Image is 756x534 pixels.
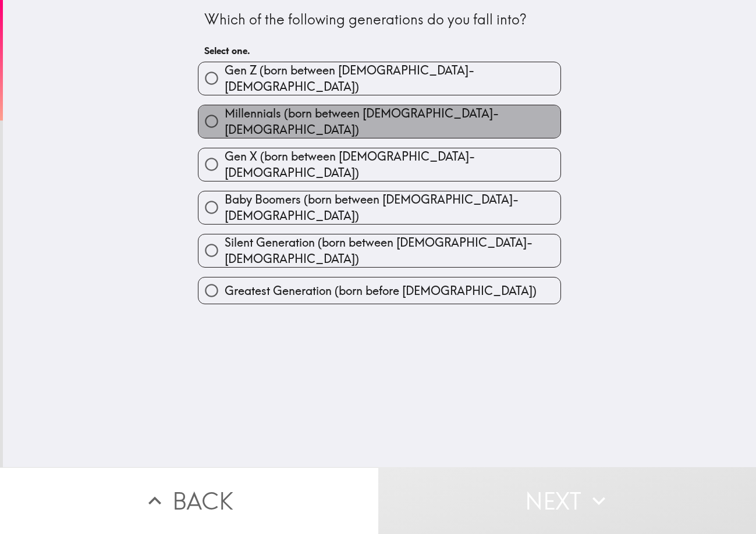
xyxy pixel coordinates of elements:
span: Baby Boomers (born between [DEMOGRAPHIC_DATA]-[DEMOGRAPHIC_DATA]) [225,191,560,224]
span: Gen Z (born between [DEMOGRAPHIC_DATA]-[DEMOGRAPHIC_DATA]) [225,62,560,95]
button: Millennials (born between [DEMOGRAPHIC_DATA]-[DEMOGRAPHIC_DATA]) [198,105,560,138]
span: Gen X (born between [DEMOGRAPHIC_DATA]-[DEMOGRAPHIC_DATA]) [225,148,560,181]
span: Greatest Generation (born before [DEMOGRAPHIC_DATA]) [225,283,537,299]
button: Baby Boomers (born between [DEMOGRAPHIC_DATA]-[DEMOGRAPHIC_DATA]) [198,191,560,224]
button: Gen X (born between [DEMOGRAPHIC_DATA]-[DEMOGRAPHIC_DATA]) [198,148,560,181]
span: Millennials (born between [DEMOGRAPHIC_DATA]-[DEMOGRAPHIC_DATA]) [225,105,560,138]
h6: Select one. [204,44,555,57]
span: Silent Generation (born between [DEMOGRAPHIC_DATA]-[DEMOGRAPHIC_DATA]) [225,234,560,267]
button: Gen Z (born between [DEMOGRAPHIC_DATA]-[DEMOGRAPHIC_DATA]) [198,62,560,95]
button: Silent Generation (born between [DEMOGRAPHIC_DATA]-[DEMOGRAPHIC_DATA]) [198,234,560,267]
button: Greatest Generation (born before [DEMOGRAPHIC_DATA]) [198,277,560,304]
div: Which of the following generations do you fall into? [204,10,555,30]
